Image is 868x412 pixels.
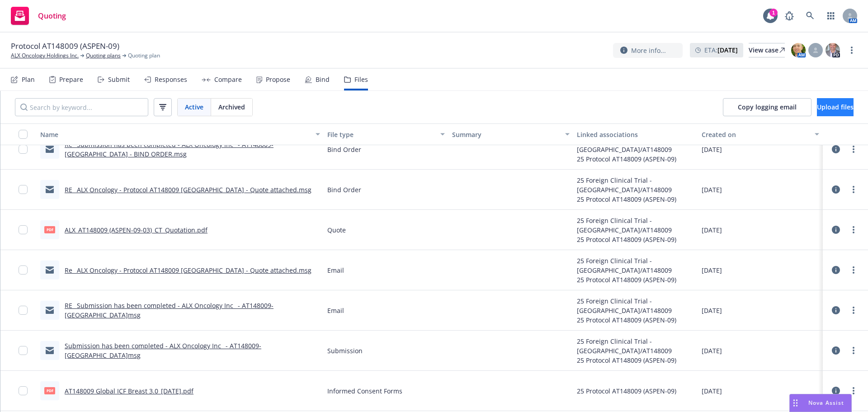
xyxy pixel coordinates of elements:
[86,52,121,60] a: Quoting plans
[822,7,840,25] a: Switch app
[185,102,203,112] span: Active
[327,225,346,235] span: Quote
[19,306,28,315] input: Toggle Row Selected
[702,130,809,139] div: Created on
[577,275,694,284] div: 25 Protocol AT148009 (ASPEN-09)
[848,224,859,235] a: more
[19,145,28,154] input: Toggle Row Selected
[613,43,683,58] button: More info...
[448,123,573,145] button: Summary
[789,394,852,412] button: Nova Assist
[702,306,722,315] span: [DATE]
[577,296,694,315] div: 25 Foreign Clinical Trial - [GEOGRAPHIC_DATA]/AT148009
[780,7,798,25] a: Report a Bug
[327,145,361,154] span: Bind Order
[702,346,722,355] span: [DATE]
[702,225,722,235] span: [DATE]
[848,385,859,396] a: more
[817,98,854,116] button: Upload files
[698,123,823,145] button: Created on
[108,76,130,83] div: Submit
[801,7,819,25] a: Search
[702,185,722,194] span: [DATE]
[19,265,28,275] input: Toggle Row Selected
[577,175,694,194] div: 25 Foreign Clinical Trial - [GEOGRAPHIC_DATA]/AT148009
[11,41,119,52] span: Protocol AT148009 (ASPEN-09)
[749,43,785,57] a: View case
[749,43,785,57] div: View case
[11,52,79,60] a: ALX Oncology Holdings Inc.
[19,185,28,194] input: Toggle Row Selected
[327,265,344,275] span: Email
[826,43,840,57] img: photo
[327,130,435,139] div: File type
[19,225,28,234] input: Toggle Row Selected
[577,256,694,275] div: 25 Foreign Clinical Trial - [GEOGRAPHIC_DATA]/AT148009
[128,52,160,60] span: Quoting plan
[817,103,854,111] span: Upload files
[214,76,242,83] div: Compare
[848,184,859,195] a: more
[577,216,694,235] div: 25 Foreign Clinical Trial - [GEOGRAPHIC_DATA]/AT148009
[59,76,83,83] div: Prepare
[65,387,193,395] a: AT148009 Global ICF Breast 3.0_[DATE].pdf
[577,336,694,355] div: 25 Foreign Clinical Trial - [GEOGRAPHIC_DATA]/AT148009
[218,102,245,112] span: Archived
[577,194,694,204] div: 25 Protocol AT148009 (ASPEN-09)
[327,306,344,315] span: Email
[65,341,261,360] a: Submission has been completed - ALX Oncology Inc_ - AT148009-[GEOGRAPHIC_DATA]msg
[702,386,722,396] span: [DATE]
[848,265,859,275] a: more
[808,399,844,407] span: Nova Assist
[717,46,738,54] strong: [DATE]
[327,386,402,396] span: Informed Consent Forms
[577,154,694,164] div: 25 Protocol AT148009 (ASPEN-09)
[848,305,859,316] a: more
[848,144,859,155] a: more
[702,145,722,154] span: [DATE]
[44,226,55,233] span: pdf
[769,9,778,17] div: 1
[316,76,330,83] div: Bind
[848,345,859,356] a: more
[702,265,722,275] span: [DATE]
[22,76,35,83] div: Plan
[40,130,310,139] div: Name
[7,3,70,28] a: Quoting
[791,43,806,57] img: photo
[631,46,666,55] span: More info...
[577,130,694,139] div: Linked associations
[65,266,311,275] a: Re_ ALX Oncology - Protocol AT148009 [GEOGRAPHIC_DATA] - Quote attached.msg
[15,98,148,116] input: Search by keyword...
[327,185,361,194] span: Bind Order
[577,386,676,396] div: 25 Protocol AT148009 (ASPEN-09)
[577,235,694,244] div: 25 Protocol AT148009 (ASPEN-09)
[44,387,55,394] span: pdf
[577,355,694,365] div: 25 Protocol AT148009 (ASPEN-09)
[324,123,448,145] button: File type
[573,123,698,145] button: Linked associations
[19,130,28,139] input: Select all
[19,346,28,355] input: Toggle Row Selected
[38,12,66,19] span: Quoting
[704,45,738,55] span: ETA :
[65,185,311,194] a: RE_ ALX Oncology - Protocol AT148009 [GEOGRAPHIC_DATA] - Quote attached.msg
[738,103,797,111] span: Copy logging email
[37,123,324,145] button: Name
[327,346,363,355] span: Submission
[846,45,857,56] a: more
[155,76,187,83] div: Responses
[354,76,368,83] div: Files
[790,394,801,412] div: Drag to move
[19,386,28,395] input: Toggle Row Selected
[452,130,560,139] div: Summary
[723,98,811,116] button: Copy logging email
[65,301,274,319] a: RE_ Submission has been completed - ALX Oncology Inc_ - AT148009-[GEOGRAPHIC_DATA]msg
[65,226,208,234] a: ALX_AT148009 (ASPEN-09-03)_CT_Quotation.pdf
[577,315,694,325] div: 25 Protocol AT148009 (ASPEN-09)
[266,76,290,83] div: Propose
